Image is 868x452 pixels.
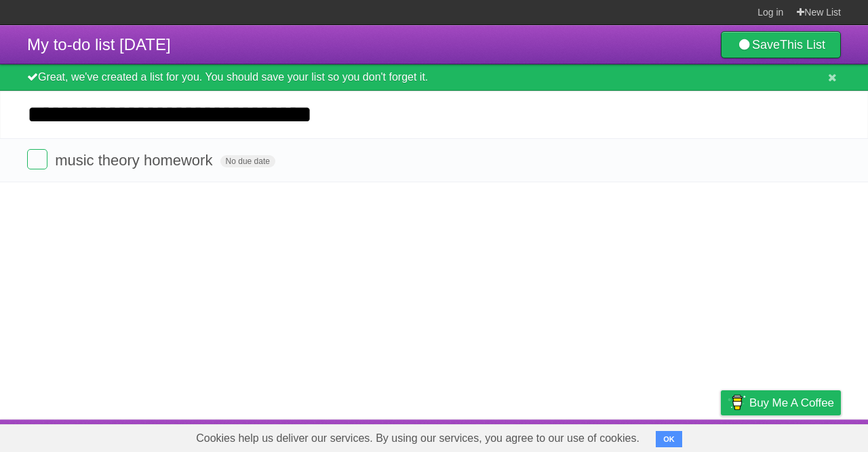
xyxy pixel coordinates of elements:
[27,35,171,54] span: My to-do list [DATE]
[728,391,746,414] img: Buy me a coffee
[55,152,216,169] span: music theory homework
[657,423,687,449] a: Terms
[656,431,682,447] button: OK
[540,423,569,449] a: About
[220,155,275,167] span: No due date
[749,391,834,415] span: Buy me a coffee
[703,423,738,449] a: Privacy
[780,38,825,52] b: This List
[721,390,841,415] a: Buy me a coffee
[27,149,47,169] label: Done
[721,31,841,58] a: SaveThis List
[585,423,640,449] a: Developers
[755,423,841,449] a: Suggest a feature
[182,425,653,452] span: Cookies help us deliver our services. By using our services, you agree to our use of cookies.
